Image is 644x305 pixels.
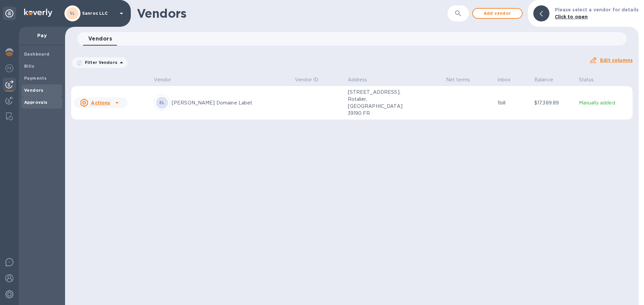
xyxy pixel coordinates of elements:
[472,8,523,19] button: Add vendor
[555,14,588,19] b: Click to open
[24,9,52,17] img: Logo
[446,76,479,83] span: Net terms
[497,76,519,83] span: Inbox
[579,99,630,106] p: Manually added
[600,58,633,63] u: Edit columns
[82,11,116,16] p: Sanroc LLC
[24,64,34,69] b: Bills
[154,76,180,83] span: Vendor
[154,76,171,83] p: Vendor
[3,7,16,20] div: Unpin categories
[534,99,574,106] p: $17,389.89
[70,11,75,16] b: SL
[24,76,47,81] b: Payments
[446,76,470,83] p: Net terms
[348,76,376,83] span: Address
[82,60,117,65] p: Filter Vendors
[478,9,517,17] span: Add vendor
[497,99,529,106] p: 1 bill
[534,76,553,83] p: Balance
[159,100,165,105] b: EL
[137,6,402,20] h1: Vendors
[24,100,48,105] b: Approvals
[5,64,13,72] img: Foreign exchange
[88,34,112,44] span: Vendors
[579,76,594,83] p: Status
[295,76,318,83] p: Vendor ID
[24,88,44,93] b: Vendors
[91,100,110,105] u: Actions
[348,89,415,117] p: [STREET_ADDRESS], Rotalier, [GEOGRAPHIC_DATA] 39190 FR
[172,99,289,106] p: [PERSON_NAME] Domaine Labet
[24,32,60,39] p: Pay
[24,52,50,57] b: Dashboard
[295,76,327,83] span: Vendor ID
[534,76,562,83] span: Balance
[497,76,511,83] p: Inbox
[348,76,367,83] p: Address
[555,7,639,12] b: Please select a vendor for details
